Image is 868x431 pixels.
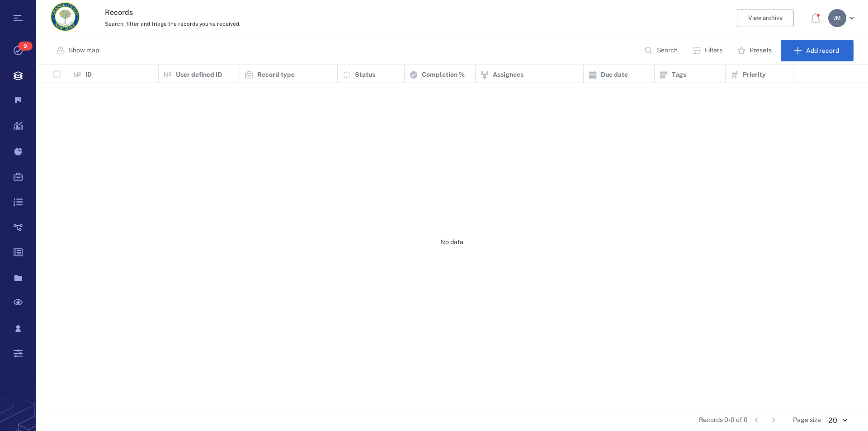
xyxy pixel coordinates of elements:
[176,70,222,79] p: User defined ID
[672,70,686,79] p: Tags
[51,2,80,34] a: Go home
[257,70,295,79] p: Record type
[828,9,857,27] button: JM
[69,46,99,55] p: Show map
[105,7,598,18] h3: Records
[601,70,628,79] p: Due date
[781,40,854,61] button: Add record
[422,70,465,79] p: Completion %
[85,70,92,79] p: ID
[731,40,779,61] button: Presets
[748,413,782,427] nav: pagination navigation
[493,70,524,79] p: Assignees
[51,2,80,31] img: Orange County Planning Department logo
[705,46,722,55] p: Filters
[793,416,821,425] span: Page size
[750,46,772,55] p: Presets
[51,40,106,61] button: Show map
[821,415,854,426] div: 20
[743,70,766,79] p: Priority
[105,21,241,27] span: Search, filter and triage the records you've received.
[355,70,375,79] p: Status
[18,42,33,51] span: 9
[737,9,794,27] button: View archive
[36,83,868,402] div: No data
[657,46,678,55] p: Search
[828,9,846,27] div: J M
[639,40,685,61] button: Search
[699,416,748,425] span: Records 0-0 of 0
[687,40,730,61] button: Filters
